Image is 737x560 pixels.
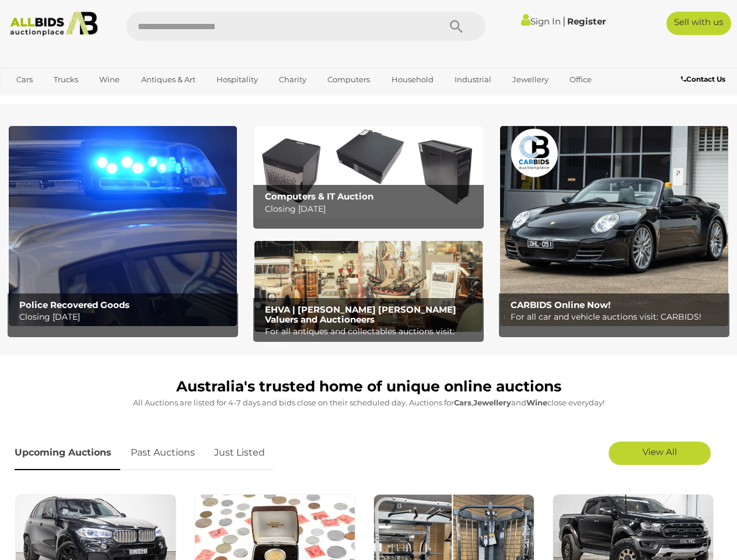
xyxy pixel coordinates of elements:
[9,126,237,326] a: Police Recovered Goods Police Recovered Goods Closing [DATE]
[209,70,266,89] a: Hospitality
[134,70,203,89] a: Antiques & Art
[265,191,373,202] b: Computers & IT Auction
[9,126,237,326] img: Police Recovered Goods
[15,436,120,470] a: Upcoming Auctions
[265,202,478,216] p: Closing [DATE]
[567,16,606,27] a: Register
[521,16,561,27] a: Sign In
[609,442,711,465] a: View All
[454,398,471,407] strong: Cars
[54,89,152,108] a: [GEOGRAPHIC_DATA]
[526,398,547,407] strong: Wine
[46,70,86,89] a: Trucks
[254,126,483,217] img: Computers & IT Auction
[5,12,103,36] img: Allbids.com.au
[642,446,677,457] span: View All
[122,436,204,470] a: Past Auctions
[473,398,511,407] strong: Jewellery
[500,126,728,326] a: CARBIDS Online Now! CARBIDS Online Now! For all car and vehicle auctions visit: CARBIDS!
[271,70,314,89] a: Charity
[19,299,130,310] b: Police Recovered Goods
[666,12,731,35] a: Sell with us
[9,70,40,89] a: Cars
[254,126,483,217] a: Computers & IT Auction Computers & IT Auction Closing [DATE]
[320,70,378,89] a: Computers
[511,310,724,324] p: For all car and vehicle auctions visit: CARBIDS!
[447,70,499,89] a: Industrial
[15,379,722,395] h1: Australia's trusted home of unique online auctions
[205,436,274,470] a: Just Listed
[505,70,556,89] a: Jewellery
[9,89,48,108] a: Sports
[254,241,483,332] img: EHVA | Evans Hastings Valuers and Auctioneers
[15,396,722,409] p: All Auctions are listed for 4-7 days and bids close on their scheduled day. Auctions for , and cl...
[562,70,599,89] a: Office
[681,73,728,86] a: Contact Us
[92,70,127,89] a: Wine
[254,241,483,332] a: EHVA | Evans Hastings Valuers and Auctioneers EHVA | [PERSON_NAME] [PERSON_NAME] Valuers and Auct...
[681,75,725,83] b: Contact Us
[265,304,456,325] b: EHVA | [PERSON_NAME] [PERSON_NAME] Valuers and Auctioneers
[500,126,728,326] img: CARBIDS Online Now!
[427,12,485,41] button: Search
[511,299,610,310] b: CARBIDS Online Now!
[384,70,441,89] a: Household
[563,15,565,27] span: |
[19,310,233,324] p: Closing [DATE]
[265,324,478,353] p: For all antiques and collectables auctions visit: EHVA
